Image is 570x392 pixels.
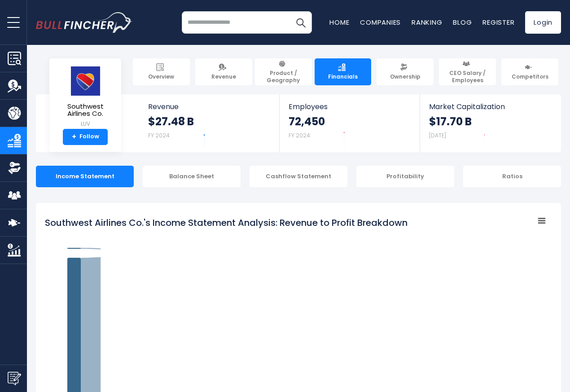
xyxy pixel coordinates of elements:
a: Southwest Airlines Co. LUV [56,66,114,129]
span: Overview [148,73,174,80]
tspan: Southwest Airlines Co.'s Income Statement Analysis: Revenue to Profit Breakdown [45,216,408,229]
a: Financials [315,58,372,85]
div: Ratios [463,166,561,187]
img: bullfincher logo [36,12,132,33]
span: Revenue [148,102,271,111]
a: Blog [453,18,472,27]
a: Ownership [377,58,434,85]
span: Financials [328,73,358,80]
strong: $17.70 B [429,115,472,128]
small: FY 2024 [148,132,170,139]
strong: 72,450 [289,115,325,128]
strong: + [72,133,76,141]
a: Home [329,18,349,27]
div: Profitability [356,166,454,187]
a: Employees 72,450 FY 2024 [280,94,419,152]
div: Income Statement [36,166,134,187]
a: Revenue $27.48 B FY 2024 [139,94,280,152]
a: +Follow [63,129,108,145]
div: Balance Sheet [143,166,241,187]
span: Product / Geography [259,70,308,84]
a: Register [482,18,514,27]
a: Go to homepage [36,12,132,33]
a: Ranking [412,18,442,27]
small: [DATE] [429,132,446,139]
small: FY 2024 [289,132,310,139]
img: Ownership [8,161,21,175]
a: Product / Geography [255,58,312,85]
a: CEO Salary / Employees [439,58,496,85]
a: Overview [133,58,190,85]
a: Login [525,11,561,34]
small: LUV [57,120,114,128]
span: Employees [289,102,410,111]
a: Revenue [195,58,252,85]
div: Cashflow Statement [250,166,347,187]
span: Southwest Airlines Co. [57,103,114,118]
span: Competitors [512,73,548,80]
span: Revenue [211,73,236,80]
strong: $27.48 B [148,115,194,128]
a: Competitors [501,58,558,85]
a: Companies [360,18,401,27]
button: Search [289,11,312,34]
span: CEO Salary / Employees [443,70,492,84]
span: Market Capitalization [429,102,551,111]
span: Ownership [390,73,421,80]
a: Market Capitalization $17.70 B [DATE] [420,94,560,152]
